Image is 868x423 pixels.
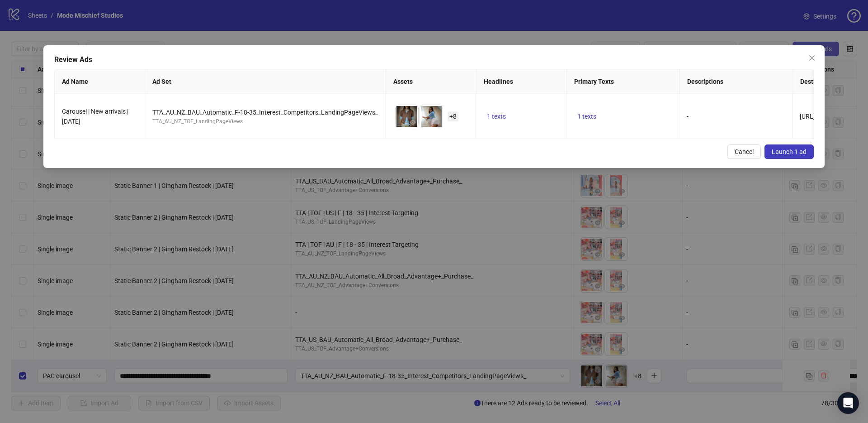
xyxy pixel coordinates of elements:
[680,69,793,94] th: Descriptions
[764,144,814,159] button: Launch 1 ad
[577,113,596,120] span: 1 texts
[476,69,567,94] th: Headlines
[152,107,378,117] div: TTA_AU_NZ_BAU_Automatic_F-18-35_Interest_Competitors_LandingPageViews_
[410,119,416,125] span: eye
[808,54,816,62] span: close
[687,113,689,120] span: -
[567,69,680,94] th: Primary Texts
[448,111,458,121] span: + 8
[54,54,814,65] div: Review Ads
[407,117,418,128] button: Preview
[152,117,378,126] div: TTA_AU_NZ_TOF_LandingPageViews
[805,51,819,65] button: Close
[55,69,145,94] th: Ad Name
[432,117,443,128] button: Preview
[735,148,754,155] span: Cancel
[727,144,761,159] button: Cancel
[772,148,807,155] span: Launch 1 ad
[574,111,600,122] button: 1 texts
[434,119,440,125] span: eye
[396,105,418,128] img: Asset 1
[386,69,476,94] th: Assets
[145,69,386,94] th: Ad Set
[62,108,128,125] span: Carousel | New arrivals | [DATE]
[483,111,509,122] button: 1 texts
[420,105,443,128] img: Asset 2
[800,113,863,120] span: [URL][DOMAIN_NAME]
[487,113,506,120] span: 1 texts
[837,392,859,414] div: Open Intercom Messenger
